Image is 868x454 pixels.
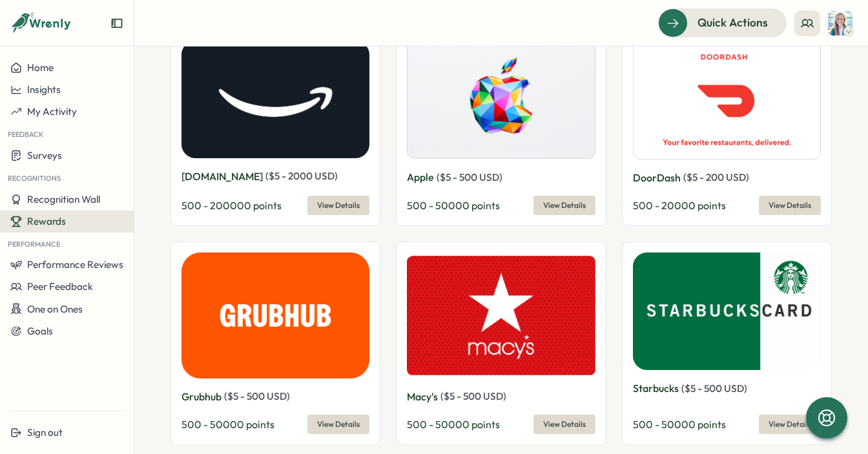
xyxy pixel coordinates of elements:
span: 500 - 50000 points [407,418,500,431]
span: Performance Reviews [27,258,123,271]
span: View Details [769,196,811,214]
img: Bonnie Goode [828,11,852,36]
p: Starbucks [633,380,679,397]
span: 500 - 50000 points [633,418,726,431]
span: 500 - 50000 points [181,418,274,431]
button: View Details [533,415,595,434]
span: ( $ 5 - 500 USD ) [440,390,506,402]
button: Quick Actions [658,8,787,37]
img: Macy's [407,253,595,378]
span: Sign out [27,426,63,439]
p: [DOMAIN_NAME] [181,169,263,185]
span: Home [27,61,54,74]
span: View Details [543,415,586,433]
span: ( $ 5 - 500 USD ) [437,171,502,183]
span: ( $ 5 - 500 USD ) [224,390,290,402]
span: View Details [543,196,586,214]
p: Grubhub [181,389,222,405]
button: View Details [307,415,369,434]
img: DoorDash [633,41,821,160]
span: Rewards [27,215,66,227]
span: Recognition Wall [27,193,100,205]
img: Apple [407,41,595,160]
button: View Details [307,196,369,215]
p: Apple [407,169,434,185]
span: 500 - 50000 points [407,199,500,212]
span: 500 - 20000 points [633,199,726,212]
span: My Activity [27,105,77,118]
span: View Details [317,196,360,214]
span: 500 - 200000 points [181,199,282,212]
img: Starbucks [633,253,821,370]
span: Insights [27,83,61,96]
p: DoorDash [633,170,681,186]
span: Goals [27,325,53,337]
span: Surveys [27,149,62,161]
button: View Details [759,196,821,215]
span: ( $ 5 - 500 USD ) [681,382,747,395]
p: Macy's [407,389,438,405]
img: Amazon.com [181,41,369,158]
span: ( $ 5 - 200 USD ) [683,171,749,183]
span: View Details [317,415,360,433]
button: Expand sidebar [110,17,123,30]
button: View Details [533,196,595,215]
span: Quick Actions [697,14,768,31]
button: View Details [759,415,821,434]
span: Peer Feedback [27,280,93,293]
img: Grubhub [181,253,369,378]
span: ( $ 5 - 2000 USD ) [265,170,338,182]
span: One on Ones [27,303,83,315]
span: View Details [769,415,811,433]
